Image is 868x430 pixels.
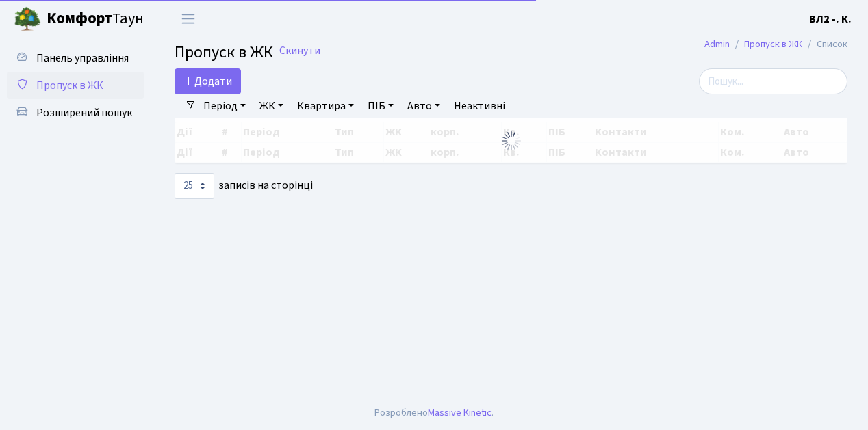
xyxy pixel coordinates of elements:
[7,44,144,72] a: Панель управління
[448,94,511,118] a: Неактивні
[809,11,852,27] a: ВЛ2 -. К.
[704,37,730,51] a: Admin
[292,94,359,118] a: Квартира
[175,173,214,199] select: записів на сторінці
[198,94,251,118] a: Період
[254,94,289,118] a: ЖК
[374,405,494,420] div: Розроблено .
[802,37,847,52] li: Список
[183,74,232,89] span: Додати
[47,8,144,31] span: Таун
[47,8,112,29] b: Комфорт
[744,37,802,51] a: Пропуск в ЖК
[279,44,320,57] a: Скинути
[500,130,522,152] img: Обробка...
[7,99,144,126] a: Розширений пошук
[36,51,129,66] span: Панель управління
[7,72,144,99] a: Пропуск в ЖК
[699,68,847,94] input: Пошук...
[402,94,446,118] a: Авто
[36,105,132,120] span: Розширений пошук
[14,5,41,33] img: logo.png
[171,8,205,30] button: Переключити навігацію
[36,78,103,93] span: Пропуск в ЖК
[175,173,313,199] label: записів на сторінці
[684,30,868,59] nav: breadcrumb
[428,405,492,420] a: Massive Kinetic
[809,12,852,27] b: ВЛ2 -. К.
[175,68,241,94] a: Додати
[175,40,273,64] span: Пропуск в ЖК
[362,94,399,118] a: ПІБ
